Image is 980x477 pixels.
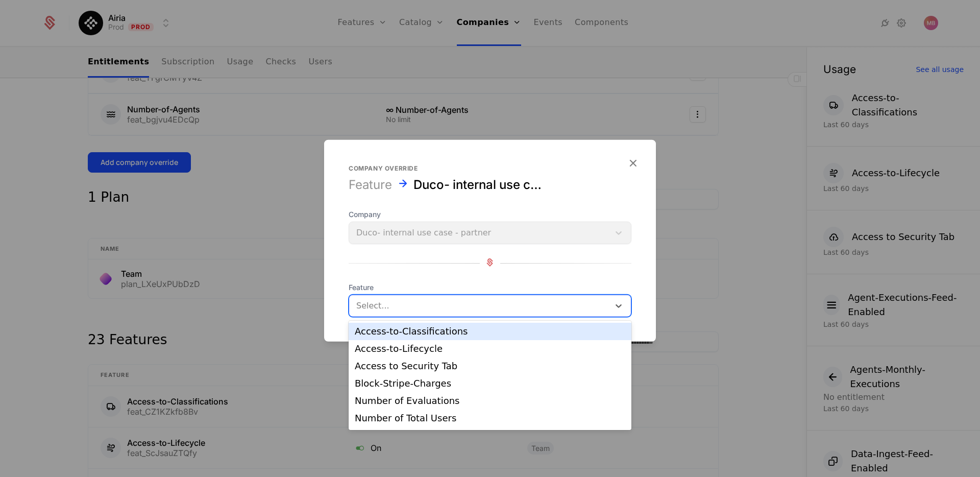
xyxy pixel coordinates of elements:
div: Access-to-Lifecycle [355,344,625,353]
div: Access to Security Tab [355,362,625,371]
div: Number of Total Users [355,414,625,423]
div: Number of Evaluations [355,396,625,406]
span: Company [349,209,631,220]
div: Block-Stripe-Charges [355,379,625,388]
div: Duco- internal use case - partner [413,177,545,193]
div: Company override [349,164,631,173]
div: Access-to-Classifications [355,327,625,336]
div: Feature [349,177,392,193]
span: Feature [349,282,631,293]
